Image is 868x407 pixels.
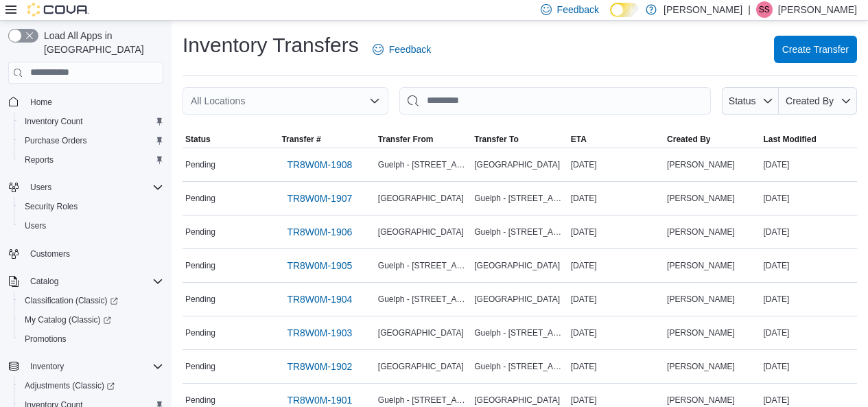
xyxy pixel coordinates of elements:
div: [DATE] [761,190,857,207]
span: [PERSON_NAME] [667,159,735,170]
span: [GEOGRAPHIC_DATA] [378,226,464,237]
a: TR8W0M-1904 [281,286,357,313]
span: [GEOGRAPHIC_DATA] [474,159,560,170]
span: Users [30,182,51,193]
div: [DATE] [761,224,857,240]
span: Catalog [30,276,58,287]
span: [GEOGRAPHIC_DATA] [474,260,560,271]
span: TR8W0M-1902 [287,360,352,373]
div: [DATE] [761,358,857,375]
a: Classification (Classic) [19,292,124,309]
span: Security Roles [19,198,163,215]
span: Pending [185,327,215,338]
span: TR8W0M-1906 [287,225,352,239]
span: Inventory [30,361,64,372]
span: Inventory Count [25,116,83,127]
button: ETA [568,131,664,148]
span: Guelph - [STREET_ADDRESS][PERSON_NAME] [378,260,469,271]
span: [PERSON_NAME] [667,327,735,338]
button: Promotions [14,329,169,349]
span: My Catalog (Classic) [19,312,163,328]
span: Guelph - [STREET_ADDRESS][PERSON_NAME] [474,327,565,338]
span: Users [25,220,46,231]
span: Pending [185,226,215,237]
a: Feedback [367,36,436,63]
a: TR8W0M-1902 [281,353,357,380]
button: Customers [3,244,169,264]
span: Adjustments (Classic) [19,377,163,394]
span: Classification (Classic) [25,295,118,306]
span: Inventory Count [19,113,163,130]
button: Transfer To [471,131,567,148]
a: Home [25,94,58,111]
span: Guelph - [STREET_ADDRESS][PERSON_NAME] [378,159,469,170]
button: Purchase Orders [14,131,169,150]
span: Promotions [25,334,67,345]
span: [PERSON_NAME] [667,294,735,305]
span: [GEOGRAPHIC_DATA] [378,361,464,372]
button: Create Transfer [774,36,857,63]
button: Catalog [25,273,64,290]
p: [PERSON_NAME] [664,1,742,18]
span: Guelph - [STREET_ADDRESS][PERSON_NAME] [378,395,469,406]
button: Inventory Count [14,112,169,131]
span: Transfer To [474,134,518,145]
span: [GEOGRAPHIC_DATA] [378,327,464,338]
a: TR8W0M-1903 [281,319,357,347]
div: [DATE] [568,291,664,307]
div: [DATE] [568,190,664,207]
span: Security Roles [25,201,78,212]
div: [DATE] [568,156,664,173]
span: [PERSON_NAME] [667,361,735,372]
span: Home [30,97,52,108]
a: TR8W0M-1906 [281,218,357,246]
button: Security Roles [14,197,169,216]
div: [DATE] [568,325,664,341]
div: [DATE] [761,257,857,274]
span: TR8W0M-1901 [287,393,352,407]
button: Open list of options [369,95,380,106]
a: Users [19,218,51,234]
a: Classification (Classic) [14,291,169,310]
button: Status [722,87,779,115]
div: Samuel Somos [756,1,773,18]
span: Pending [185,260,215,271]
span: Promotions [19,331,163,347]
button: Users [25,179,57,196]
button: Catalog [3,272,169,291]
a: TR8W0M-1907 [281,185,357,212]
span: Feedback [389,43,431,56]
span: Pending [185,395,215,406]
button: Users [14,216,169,235]
span: Users [25,179,163,196]
span: Status [185,134,211,145]
span: TR8W0M-1903 [287,326,352,340]
button: Transfer # [279,131,375,148]
a: Customers [25,246,75,262]
span: [PERSON_NAME] [667,226,735,237]
div: [DATE] [568,358,664,375]
a: Adjustments (Classic) [19,377,120,394]
span: Pending [185,361,215,372]
div: [DATE] [761,156,857,173]
span: [PERSON_NAME] [667,260,735,271]
span: [GEOGRAPHIC_DATA] [378,193,464,204]
a: Inventory Count [19,113,89,130]
a: My Catalog (Classic) [14,310,169,329]
span: Guelph - [STREET_ADDRESS][PERSON_NAME] [474,226,565,237]
span: TR8W0M-1908 [287,158,352,172]
span: Reports [19,152,163,168]
div: [DATE] [568,257,664,274]
span: TR8W0M-1904 [287,292,352,306]
span: Inventory [25,358,163,375]
button: Home [3,92,169,112]
a: TR8W0M-1908 [281,151,357,178]
span: Home [25,93,163,111]
div: [DATE] [761,291,857,307]
span: Status [729,95,756,106]
button: Inventory [25,358,69,375]
div: [DATE] [568,224,664,240]
span: Users [19,218,163,234]
span: TR8W0M-1907 [287,191,352,205]
img: Cova [27,3,89,16]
